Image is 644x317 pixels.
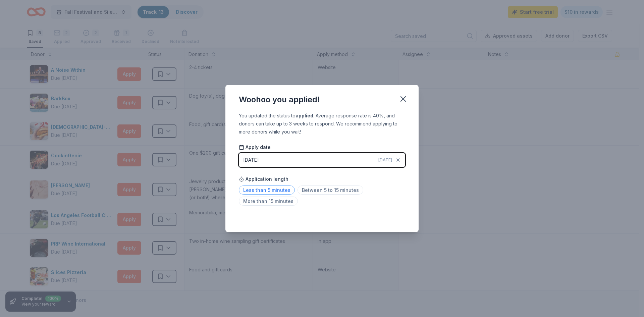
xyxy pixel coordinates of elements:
[239,197,298,206] span: More than 15 minutes
[239,153,405,167] button: [DATE][DATE]
[239,144,271,151] span: Apply date
[378,157,392,163] span: [DATE]
[296,113,313,118] b: applied
[298,186,363,195] span: Between 5 to 15 minutes
[243,156,259,164] div: [DATE]
[239,94,320,105] div: Woohoo you applied!
[239,112,405,136] div: You updated the status to . Average response rate is 40%, and donors can take up to 3 weeks to re...
[239,186,295,195] span: Less than 5 minutes
[239,175,288,183] span: Application length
